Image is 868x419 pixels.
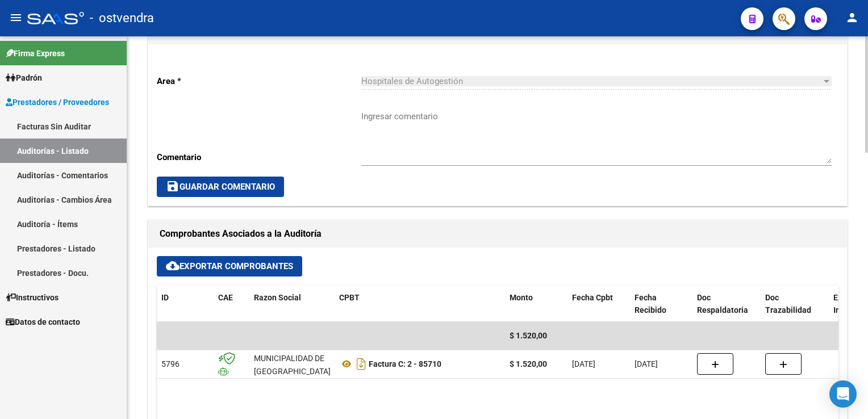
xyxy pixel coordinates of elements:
span: 5796 [161,359,180,368]
span: CAE [218,293,233,302]
p: Area * [157,75,361,87]
span: Padrón [6,72,42,84]
span: Firma Express [6,47,65,60]
h1: Comprobantes Asociados a la Auditoría [160,225,836,243]
datatable-header-cell: Fecha Recibido [630,286,692,323]
span: [DATE] [572,359,595,368]
span: Guardar Comentario [166,182,275,192]
span: Doc Trazabilidad [765,293,811,315]
mat-icon: person [845,11,859,24]
span: Doc Respaldatoria [697,293,748,315]
span: [DATE] [635,359,658,368]
datatable-header-cell: Fecha Cpbt [567,286,630,323]
datatable-header-cell: Razon Social [249,286,335,323]
span: Datos de contacto [6,316,80,328]
div: MUNICIPALIDAD DE [GEOGRAPHIC_DATA][PERSON_NAME] [254,352,331,391]
span: Prestadores / Proveedores [6,96,109,108]
i: Descargar documento [354,355,369,373]
datatable-header-cell: Doc Trazabilidad [761,286,829,323]
span: - ostvendra [90,6,154,31]
button: Exportar Comprobantes [157,256,302,276]
span: Monto [510,293,533,302]
span: Expte. Interno [833,293,859,315]
div: Open Intercom Messenger [829,380,857,408]
strong: Factura C: 2 - 85710 [369,359,441,368]
span: $ 1.520,00 [510,331,547,340]
datatable-header-cell: ID [157,286,214,323]
button: Guardar Comentario [157,177,284,197]
span: Exportar Comprobantes [166,261,293,271]
datatable-header-cell: Monto [505,286,567,323]
span: Razon Social [254,293,301,302]
strong: $ 1.520,00 [510,359,547,368]
datatable-header-cell: Doc Respaldatoria [692,286,761,323]
span: CPBT [339,293,360,302]
p: Comentario [157,151,361,164]
span: Fecha Cpbt [572,293,613,302]
mat-icon: save [166,179,180,193]
span: Fecha Recibido [635,293,666,315]
span: Hospitales de Autogestión [361,76,463,86]
span: Instructivos [6,291,59,304]
datatable-header-cell: CAE [214,286,249,323]
mat-icon: cloud_download [166,259,180,273]
mat-icon: menu [9,11,23,24]
span: ID [161,293,169,302]
datatable-header-cell: CPBT [335,286,505,323]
